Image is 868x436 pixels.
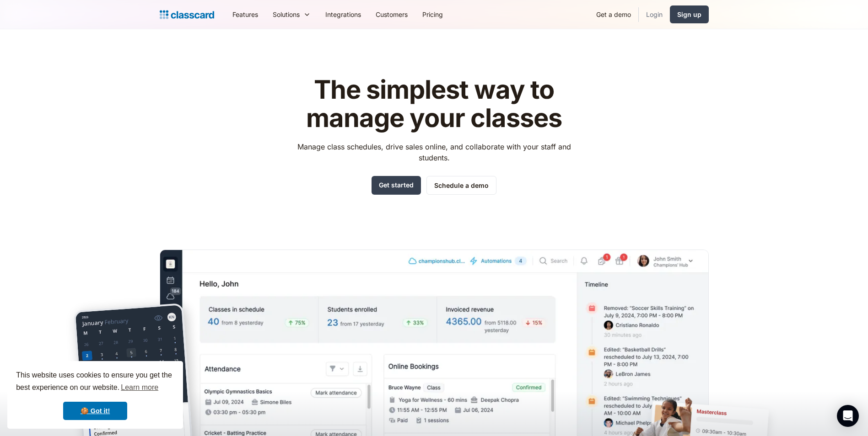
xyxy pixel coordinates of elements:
[289,76,579,132] h1: The simplest way to manage your classes
[670,5,709,23] a: Sign up
[289,141,579,163] p: Manage class schedules, drive sales online, and collaborate with your staff and students.
[318,4,368,25] a: Integrations
[16,370,174,394] span: This website uses cookies to ensure you get the best experience on our website.
[265,4,318,25] div: Solutions
[837,405,859,427] div: Open Intercom Messenger
[426,176,496,195] a: Schedule a demo
[589,4,638,25] a: Get a demo
[225,4,265,25] a: Features
[372,176,421,195] a: Get started
[273,10,300,19] div: Solutions
[7,361,183,429] div: cookieconsent
[415,4,450,25] a: Pricing
[119,381,160,394] a: learn more about cookies
[160,8,214,21] a: home
[63,402,127,420] a: dismiss cookie message
[368,4,415,25] a: Customers
[677,10,701,19] div: Sign up
[639,4,670,25] a: Login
